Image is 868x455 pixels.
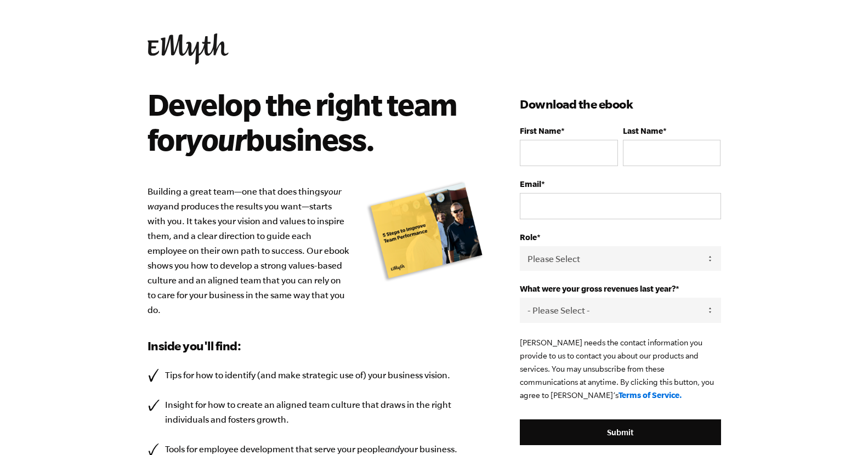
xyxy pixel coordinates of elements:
input: Submit [520,419,721,446]
span: Role [520,232,537,242]
em: and [385,444,400,454]
h3: Download the ebook [520,95,721,113]
h2: Develop the right team for business. [147,87,472,157]
span: Last Name [623,126,663,135]
p: [PERSON_NAME] needs the contact information you provide to us to contact you about our products a... [520,336,721,402]
li: Tips for how to identify (and make strategic use of) your business vision. [147,368,487,383]
p: Building a great team—one that does things and produces the results you want—starts with you. It ... [147,184,487,317]
span: Email [520,179,541,189]
img: emyth-business-coaching-free-employee-ebook [366,174,487,287]
i: your [186,122,246,156]
i: your way [147,186,342,211]
h3: Inside you'll find: [147,337,487,355]
img: EMyth [147,33,229,65]
li: Insight for how to create an aligned team culture that draws in the right individuals and fosters... [147,397,487,427]
span: What were your gross revenues last year? [520,284,676,293]
a: Terms of Service. [619,390,682,400]
iframe: Chat Widget [813,402,868,455]
span: First Name [520,126,561,135]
